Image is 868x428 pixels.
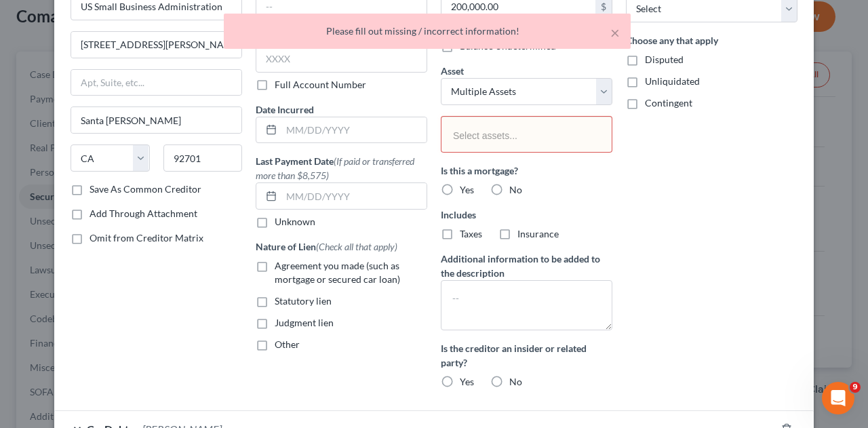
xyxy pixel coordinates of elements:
label: Last Payment Date [256,154,427,182]
span: Unliquidated [645,75,700,87]
label: Date Incurred [256,102,314,117]
span: Asset [441,65,464,77]
span: No [509,376,522,387]
input: Enter city... [71,107,241,133]
span: Yes [460,376,474,387]
input: Apt, Suite, etc... [71,70,241,96]
label: Add Through Attachment [90,207,197,220]
span: Agreement you made (such as mortgage or secured car loan) [275,260,400,285]
span: Yes [460,184,474,195]
label: Save As Common Creditor [90,182,201,196]
span: Judgment lien [275,317,334,328]
span: Contingent [645,97,692,109]
span: Statutory lien [275,295,332,307]
span: 9 [850,382,861,393]
input: MM/DD/YYYY [281,183,427,209]
span: No [509,184,522,195]
div: Please fill out missing / incorrect information! [235,24,620,38]
label: Nature of Lien [256,239,397,254]
label: Additional information to be added to the description [441,252,612,280]
span: Other [275,338,300,350]
label: Includes [441,208,612,222]
span: Disputed [645,54,684,65]
span: Omit from Creditor Matrix [90,232,203,244]
span: (If paid or transferred more than $8,575) [256,155,414,181]
span: Insurance [517,228,559,239]
span: (Check all that apply) [316,241,397,252]
label: Unknown [275,215,315,229]
iframe: Intercom live chat [822,382,854,414]
input: MM/DD/YYYY [281,117,427,143]
label: Is this a mortgage? [441,163,612,178]
button: × [610,24,620,41]
input: Enter zip... [163,144,243,172]
label: Is the creditor an insider or related party? [441,341,612,370]
label: Full Account Number [275,78,366,92]
input: XXXX [256,45,427,73]
span: Taxes [460,228,482,239]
